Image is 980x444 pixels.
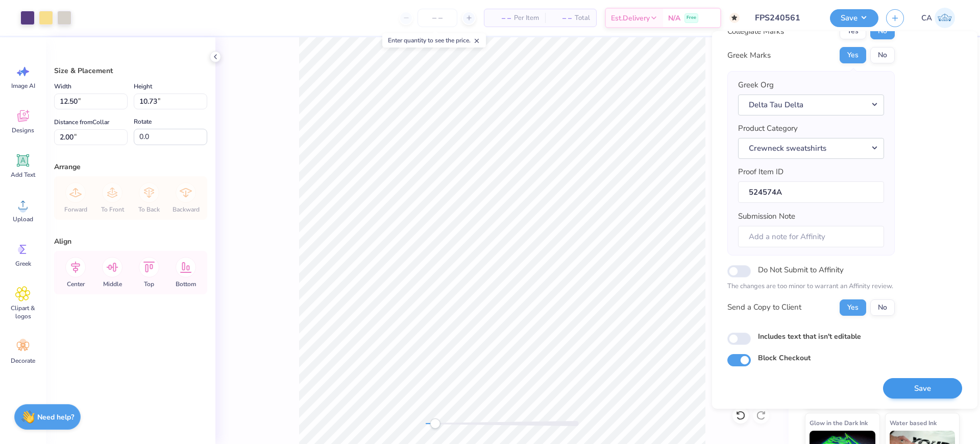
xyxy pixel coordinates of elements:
[418,9,457,27] input: – –
[611,13,650,24] span: Est. Delivery
[738,226,884,248] input: Add a note for Affinity
[15,260,31,268] span: Greek
[491,13,511,24] span: – –
[67,280,85,288] span: Center
[176,280,196,288] span: Bottom
[870,299,895,316] button: No
[727,50,771,61] div: Greek Marks
[758,263,844,276] label: Do Not Submit to Affinity
[810,417,868,428] span: Glow in the Dark Ink
[13,215,33,223] span: Upload
[870,47,895,63] button: No
[514,13,539,24] span: Per Item
[382,33,486,48] div: Enter quantity to see the price.
[575,13,590,24] span: Total
[738,138,884,159] button: Crewneck sweatshirts
[840,23,866,39] button: Yes
[758,331,861,342] label: Includes text that isn't editable
[738,95,884,115] button: Delta Tau Delta
[738,211,795,222] label: Submission Note
[6,304,40,320] span: Clipart & logos
[727,282,895,292] p: The changes are too minor to warrant an Affinity review.
[687,14,696,21] span: Free
[840,299,866,316] button: Yes
[738,166,783,178] label: Proof Item ID
[54,116,109,128] label: Distance from Collar
[430,418,440,429] div: Accessibility label
[134,115,152,128] label: Rotate
[11,82,35,90] span: Image AI
[917,8,960,28] a: CA
[134,80,152,92] label: Height
[54,80,71,92] label: Width
[103,280,122,288] span: Middle
[12,126,34,134] span: Designs
[738,79,774,91] label: Greek Org
[727,26,784,37] div: Collegiate Marks
[727,301,801,313] div: Send a Copy to Client
[935,8,955,28] img: Chollene Anne Aranda
[11,357,35,365] span: Decorate
[747,8,822,28] input: Untitled Design
[840,47,866,63] button: Yes
[890,417,937,428] span: Water based Ink
[668,13,680,24] span: N/A
[758,353,811,363] label: Block Checkout
[870,23,895,39] button: No
[738,123,798,134] label: Product Category
[54,65,207,76] div: Size & Placement
[37,412,74,422] strong: Need help?
[54,161,207,172] div: Arrange
[830,9,878,27] button: Save
[551,13,572,24] span: – –
[54,236,207,247] div: Align
[921,12,932,24] span: CA
[11,171,35,179] span: Add Text
[144,280,154,288] span: Top
[883,378,962,399] button: Save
